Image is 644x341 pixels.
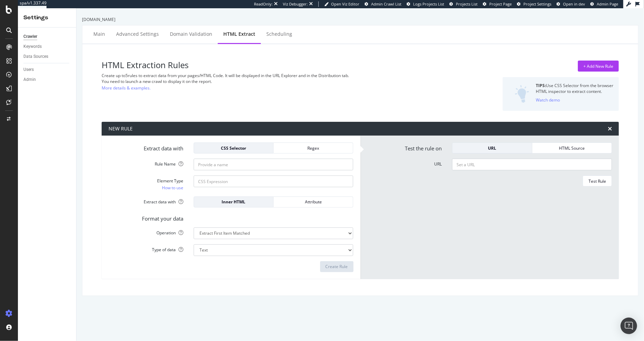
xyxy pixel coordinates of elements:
[515,85,529,103] img: DZQOUYU0WpgAAAAASUVORK5CYII=
[109,125,133,132] div: NEW RULE
[194,159,354,170] input: Provide a name
[254,1,273,7] div: ReadOnly:
[170,31,212,38] div: Domain Validation
[23,43,42,50] div: Keywords
[102,73,443,78] div: Create up to 5 rules to extract data from your pages/HTML Code. It will be displayed in the URL E...
[283,1,308,7] div: Viz Debugger:
[274,196,353,207] button: Attribute
[331,1,359,7] span: Open Viz Editor
[103,227,188,236] label: Operation
[23,66,34,73] div: Users
[563,1,585,7] span: Open in dev
[103,159,188,167] label: Rule Name
[23,76,71,83] a: Admin
[608,126,612,131] div: times
[371,1,401,7] span: Admin Crawl List
[538,145,606,151] div: HTML Source
[102,61,443,70] h3: HTML Extraction Rules
[194,175,354,187] input: CSS Expression
[326,264,348,269] div: Create Rule
[23,53,71,60] a: Data Sources
[320,261,354,272] button: Create Rule
[23,43,71,50] a: Keywords
[194,196,274,207] button: Inner HTML
[452,159,612,170] input: Set a URL
[23,33,71,40] a: Crawler
[103,142,188,152] label: Extract data with
[523,1,551,7] span: Project Settings
[407,1,444,7] a: Logs Projects List
[103,244,188,253] label: Type of data
[483,1,512,7] a: Project Page
[116,31,159,38] div: Advanced Settings
[578,61,619,72] button: + Add New Rule
[324,1,359,7] a: Open Viz Editor
[536,94,560,105] button: Watch demo
[23,53,48,60] div: Data Sources
[365,1,401,7] a: Admin Crawl List
[102,84,151,92] a: More details & examples.
[274,142,353,153] button: Regex
[489,1,512,7] span: Project Page
[200,145,268,151] div: CSS Selector
[556,1,585,7] a: Open in dev
[583,63,613,69] div: + Add New Rule
[517,1,551,7] a: Project Settings
[103,213,188,222] label: Format your data
[589,178,606,184] div: Test Rule
[456,1,478,7] span: Projects List
[102,78,443,84] div: You need to launch a new crawl to display it on the report.
[458,145,526,151] div: URL
[194,142,274,153] button: CSS Selector
[413,1,444,7] span: Logs Projects List
[536,83,613,88] div: Use CSS Selector from the browser
[103,196,188,205] label: Extract data with
[362,159,447,167] label: URL
[23,66,71,73] a: Users
[536,83,546,88] strong: TIPS:
[532,142,612,153] button: HTML Source
[583,175,612,187] button: Test Rule
[279,199,347,205] div: Attribute
[200,199,268,205] div: Inner HTML
[536,97,560,103] div: Watch demo
[266,31,292,38] div: Scheduling
[109,178,183,184] div: Element Type
[23,14,71,22] div: Settings
[162,184,183,191] a: How to use
[536,88,613,94] div: HTML inspector to extract content.
[93,31,105,38] div: Main
[621,318,637,334] div: Open Intercom Messenger
[23,33,37,40] div: Crawler
[279,145,347,151] div: Regex
[449,1,478,7] a: Projects List
[362,142,447,152] label: Test the rule on
[590,1,618,7] a: Admin Page
[223,31,255,38] div: HTML Extract
[82,17,638,22] div: [DOMAIN_NAME]
[452,142,532,153] button: URL
[23,76,36,83] div: Admin
[597,1,618,7] span: Admin Page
